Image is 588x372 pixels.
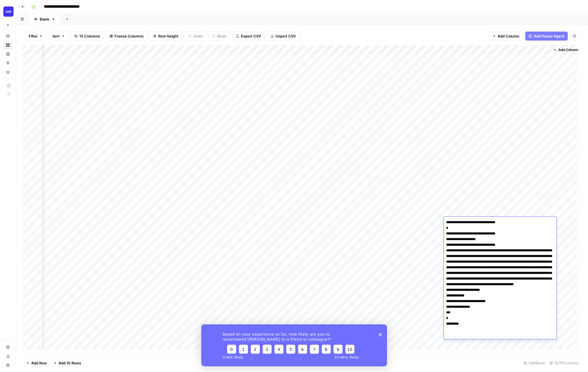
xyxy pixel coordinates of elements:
[525,32,568,41] button: Add Power Agent
[149,32,182,41] button: Row Height
[241,33,261,39] span: Export CSV
[31,360,47,366] span: Add Row
[193,33,203,39] span: Undo
[267,32,299,41] button: Import CSV
[29,33,38,39] span: Filter
[551,46,580,54] button: Add Column
[201,324,387,366] iframe: Survey from AirOps
[49,32,68,41] button: Sort
[71,32,104,41] button: 15 Columns
[232,32,265,41] button: Export CSV
[29,14,60,25] a: Blank
[25,32,46,41] button: Filter
[23,358,50,367] button: Add Row
[217,33,226,39] span: Redo
[59,360,81,366] span: Add 10 Rows
[115,33,144,39] span: Freeze Columns
[106,32,147,41] button: Freeze Columns
[521,358,547,367] div: 566 Rows
[79,33,100,39] span: 15 Columns
[3,352,12,361] a: Usage
[3,68,12,77] a: Your Data
[3,59,12,68] a: Opportunities
[3,6,14,17] img: Lob Logo
[547,358,581,367] div: 15/15 Columns
[489,32,523,41] button: Add Column
[3,32,12,41] a: Home
[3,50,12,59] a: Insights
[52,33,60,39] span: Sort
[209,32,230,41] button: Redo
[3,343,12,352] a: Settings
[534,33,564,39] span: Add Power Agent
[3,361,12,370] button: Help + Support
[558,47,578,52] span: Add Column
[184,32,206,41] button: Undo
[40,16,49,22] div: Blank
[276,33,296,39] span: Import CSV
[3,5,12,19] button: Workspace: Lob
[498,33,519,39] span: Add Column
[3,41,12,50] a: Browse
[50,358,84,367] button: Add 10 Rows
[158,33,178,39] span: Row Height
